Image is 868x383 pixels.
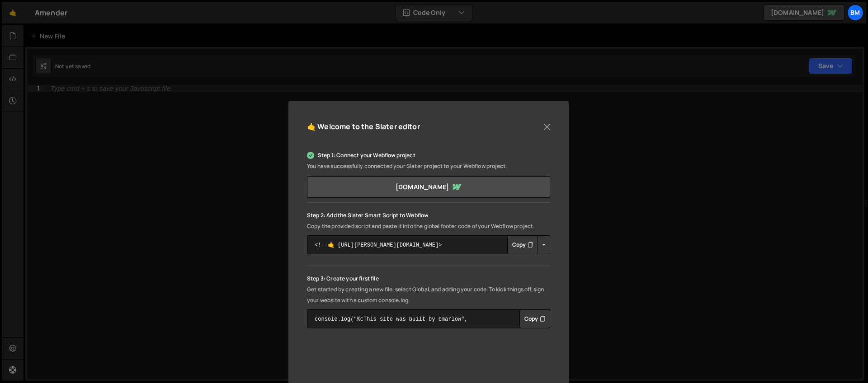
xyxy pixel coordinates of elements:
textarea: <!--🤙 [URL][PERSON_NAME][DOMAIN_NAME]> <script>document.addEventListener("DOMContentLoaded", func... [307,235,550,254]
div: Button group with nested dropdown [507,235,550,254]
div: Button group with nested dropdown [519,309,550,328]
p: You have successfully connected your Slater project to your Webflow project. [307,161,550,172]
p: Get started by creating a new file, select Global, and adding your code. To kick things off, sign... [307,284,550,306]
textarea: console.log("%cThis site was built by bmarlow", "background:blue;color:#fff;padding: 8px;"); [307,309,550,328]
h5: 🤙 Welcome to the Slater editor [307,120,420,134]
p: Step 3: Create your first file [307,273,550,284]
button: Copy [519,309,550,328]
p: Step 2: Add the Slater Smart Script to Webflow [307,210,550,221]
button: Copy [507,235,538,254]
p: Copy the provided script and paste it into the global footer code of your Webflow project. [307,221,550,232]
a: [DOMAIN_NAME] [307,176,550,198]
p: Step 1: Connect your Webflow project [307,150,550,161]
a: bm [847,5,863,21]
button: Close [540,120,554,134]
